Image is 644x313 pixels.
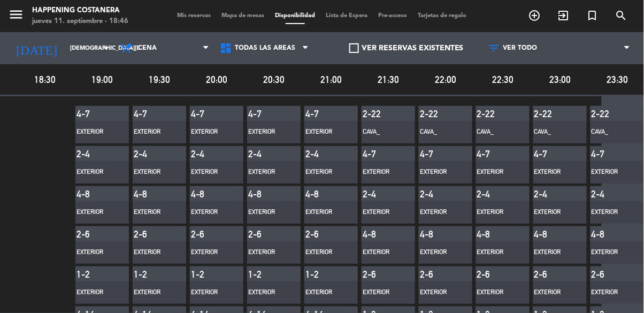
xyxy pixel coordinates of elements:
div: 2-6 [134,228,160,240]
span: 19:30 [133,72,187,87]
div: EXTERIOR [305,127,343,138]
div: 4-8 [248,188,275,200]
div: CAVA_ [363,127,400,138]
div: EXTERIOR [477,207,515,218]
div: EXTERIOR [134,127,171,138]
div: EXTERIOR [420,247,457,258]
div: 4-8 [420,228,447,240]
span: 21:00 [304,72,358,87]
div: 2-4 [76,148,103,159]
div: 4-8 [191,188,218,200]
div: EXTERIOR [191,167,228,178]
div: EXTERIOR [592,167,629,178]
div: EXTERIOR [248,207,286,218]
div: 2-6 [191,228,218,240]
span: Cena [138,44,157,52]
div: EXTERIOR [363,167,400,178]
span: 19:00 [75,72,129,87]
div: EXTERIOR [420,167,457,178]
div: EXTERIOR [477,247,515,258]
div: EXTERIOR [305,247,343,258]
div: EXTERIOR [76,207,114,218]
div: EXTERIOR [477,167,515,178]
div: 2-22 [592,108,618,119]
div: 4-7 [363,148,389,159]
div: EXTERIOR [363,207,400,218]
div: 2-6 [477,269,504,280]
div: 4-8 [305,188,332,200]
div: Happening Costanera [32,5,128,16]
span: 22:00 [419,72,473,87]
div: EXTERIOR [477,287,515,298]
div: 2-6 [534,269,561,280]
div: EXTERIOR [534,247,572,258]
span: Mis reservas [172,13,217,19]
span: Mapa de mesas [217,13,270,19]
div: 1-2 [305,269,332,280]
div: EXTERIOR [420,287,457,298]
div: 2-4 [477,188,504,200]
div: 2-6 [305,228,332,240]
div: EXTERIOR [534,287,572,298]
div: EXTERIOR [76,167,114,178]
div: EXTERIOR [305,287,343,298]
div: 1-2 [191,269,218,280]
label: VER RESERVAS EXISTENTES [349,42,464,55]
div: 2-4 [134,148,160,159]
div: EXTERIOR [534,167,572,178]
i: turned_in_not [586,9,599,22]
div: 2-6 [248,228,275,240]
div: 4-7 [592,148,618,159]
i: [DATE] [8,36,65,60]
div: 2-4 [534,188,561,200]
div: EXTERIOR [76,247,114,258]
div: 4-8 [477,228,504,240]
i: add_circle_outline [528,9,541,22]
div: EXTERIOR [191,247,228,258]
div: 4-7 [305,108,332,119]
div: EXTERIOR [191,127,228,138]
div: 4-8 [534,228,561,240]
div: EXTERIOR [248,167,286,178]
div: 4-7 [191,108,218,119]
i: exit_to_app [557,9,570,22]
div: 2-4 [592,188,618,200]
div: 2-6 [592,269,618,280]
div: EXTERIOR [592,207,629,218]
span: Disponibilidad [270,13,321,19]
div: EXTERIOR [420,207,457,218]
div: 2-4 [420,188,447,200]
div: EXTERIOR [76,287,114,298]
div: EXTERIOR [134,167,171,178]
div: 4-7 [534,148,561,159]
div: 2-6 [76,228,103,240]
div: 2-4 [363,188,389,200]
div: 1-2 [248,269,275,280]
div: EXTERIOR [592,247,629,258]
div: 1-2 [76,269,103,280]
div: EXTERIOR [134,207,171,218]
div: EXTERIOR [248,287,286,298]
div: jueves 11. septiembre - 18:46 [32,16,128,27]
div: 4-7 [248,108,275,119]
span: 23:00 [533,72,587,87]
span: Todas las áreas [235,44,295,52]
div: 4-8 [592,228,618,240]
div: 2-6 [420,269,447,280]
div: 2-22 [477,108,504,119]
div: 4-8 [363,228,389,240]
span: 18:30 [18,72,72,87]
div: CAVA_ [592,127,629,138]
div: EXTERIOR [191,287,228,298]
span: 20:00 [190,72,244,87]
div: EXTERIOR [363,287,400,298]
span: Lista de Espera [321,13,373,19]
div: EXTERIOR [305,207,343,218]
div: EXTERIOR [191,207,228,218]
i: search [615,9,628,22]
span: Tarjetas de regalo [413,13,472,19]
div: EXTERIOR [305,167,343,178]
div: EXTERIOR [76,127,114,138]
div: 2-4 [248,148,275,159]
div: EXTERIOR [134,247,171,258]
